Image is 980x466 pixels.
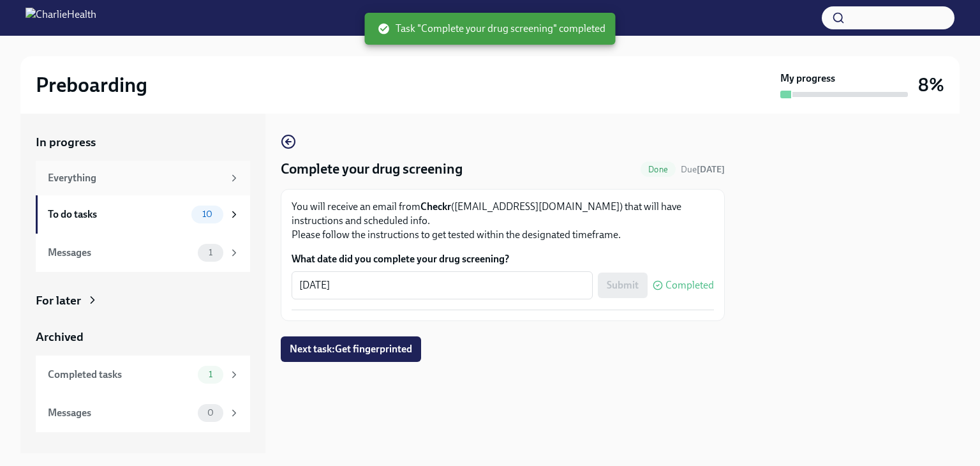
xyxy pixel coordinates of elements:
a: In progress [36,134,250,151]
div: To do tasks [48,207,186,222]
a: For later [36,292,250,309]
span: Completed [665,280,714,290]
span: 0 [200,408,221,417]
span: 1 [201,370,220,379]
span: Task "Complete your drug screening" completed [378,22,605,36]
button: Next task:Get fingerprinted [281,336,421,362]
span: 1 [201,248,220,257]
div: For later [36,292,81,309]
a: Archived [36,329,250,345]
div: Messages [48,246,193,260]
a: Messages1 [36,234,250,272]
span: Next task : Get fingerprinted [290,343,412,356]
h2: Preboarding [36,72,147,98]
div: Messages [48,406,193,420]
a: Completed tasks1 [36,356,250,394]
span: September 2nd, 2025 09:00 [681,163,725,176]
a: Messages0 [36,394,250,432]
p: You will receive an email from ([EMAIL_ADDRESS][DOMAIN_NAME]) that will have instructions and sch... [292,200,714,242]
span: Done [641,165,676,174]
h3: 8% [918,73,944,96]
div: Completed tasks [48,368,193,382]
div: Everything [48,171,223,185]
a: To do tasks10 [36,195,250,234]
strong: My progress [780,71,835,86]
img: CharlieHealth [26,8,96,28]
span: 10 [195,209,220,219]
strong: [DATE] [697,164,725,175]
label: What date did you complete your drug screening? [292,252,714,266]
span: Due [681,164,725,175]
textarea: [DATE] [299,278,585,293]
h4: Complete your drug screening [281,160,463,179]
a: Everything [36,161,250,195]
strong: Checkr [420,200,451,213]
